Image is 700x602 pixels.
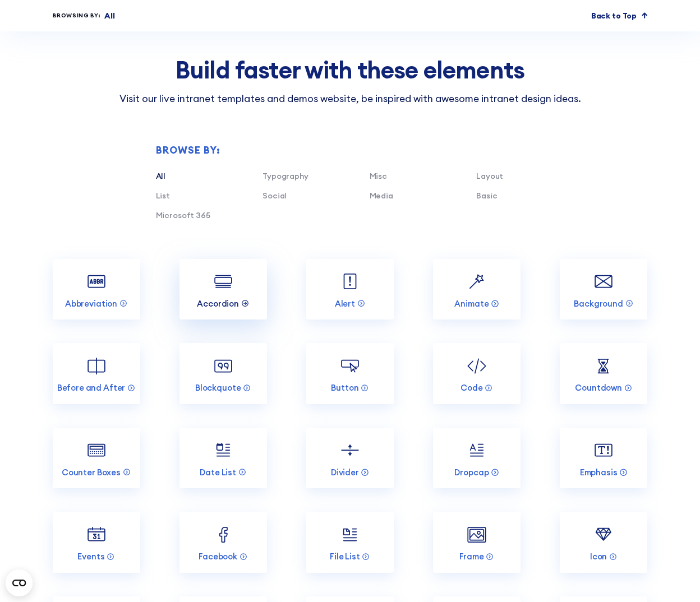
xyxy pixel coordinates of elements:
[77,551,104,562] p: Events
[211,438,235,462] img: Date List
[211,354,235,378] img: Blockquote
[476,171,503,181] a: Layout
[465,523,489,547] img: Frame
[454,467,489,478] p: Dropcap
[85,523,108,547] img: Events
[85,270,108,293] img: Abbreviation
[560,259,647,320] a: Background
[53,57,648,83] h2: Build faster with these elements
[211,270,235,293] img: Accordion
[433,343,521,404] a: Code
[465,270,489,293] img: Animate
[370,171,387,181] a: Misc
[592,438,615,462] img: Emphasis
[498,472,700,602] iframe: Chat Widget
[306,343,394,404] a: Button
[53,343,140,404] a: Before and After
[53,91,648,106] p: Visit our live intranet templates and demos website, be inspired with awesome intranet design ideas.
[62,467,121,478] p: Counter Boxes
[179,259,267,320] a: Accordion
[433,428,521,489] a: Dropcap
[476,191,497,201] a: Basic
[262,171,308,181] a: Typography
[560,343,647,404] a: Countdown
[330,551,360,562] p: File List
[53,428,140,489] a: Counter Boxes
[460,382,482,393] p: Code
[306,428,394,489] a: Divider
[331,382,358,393] p: Button
[335,298,355,309] p: Alert
[592,354,615,378] img: Countdown
[156,145,583,155] div: Browse by:
[57,382,126,393] p: Before and After
[262,191,287,201] a: Social
[465,354,489,378] img: Code
[591,10,637,22] p: Back to Top
[433,512,521,573] a: Frame
[465,438,489,462] img: Dropcap
[156,191,170,201] a: List
[65,298,117,309] p: Abbreviation
[53,512,140,573] a: Events
[6,569,33,596] button: Open CMP widget
[592,270,615,293] img: Background
[454,298,489,309] p: Animate
[85,354,108,378] img: Before and After
[53,259,140,320] a: Abbreviation
[591,10,648,22] a: Back to Top
[200,467,236,478] p: Date List
[575,382,622,393] p: Countdown
[85,438,108,462] img: Counter Boxes
[197,298,239,309] p: Accordion
[338,438,362,462] img: Divider
[211,523,235,547] img: Facebook
[195,382,241,393] p: Blockquote
[338,270,362,293] img: Alert
[179,343,267,404] a: Blockquote
[199,551,237,562] p: Facebook
[433,259,521,320] a: Animate
[574,298,623,309] p: Background
[156,210,210,220] a: Microsoft 365
[179,428,267,489] a: Date List
[104,10,115,22] p: All
[459,551,483,562] p: Frame
[179,512,267,573] a: Facebook
[306,512,394,573] a: File List
[53,11,101,20] div: Browsing by:
[306,259,394,320] a: Alert
[331,467,359,478] p: Divider
[560,428,647,489] a: Emphasis
[580,467,618,478] p: Emphasis
[156,171,166,181] a: All
[338,523,362,547] img: File List
[370,191,393,201] a: Media
[338,354,362,378] img: Button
